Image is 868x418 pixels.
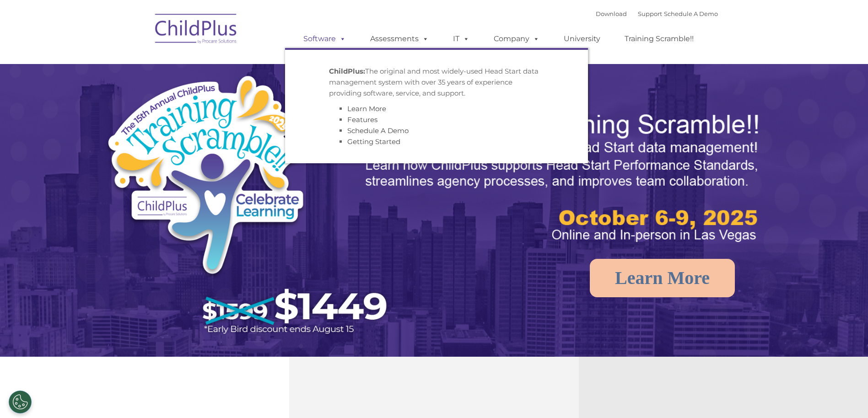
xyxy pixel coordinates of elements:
[555,30,609,48] a: University
[590,259,735,297] a: Learn More
[664,10,718,17] a: Schedule A Demo
[347,104,386,113] a: Learn More
[347,115,377,124] a: Features
[294,30,355,48] a: Software
[9,391,32,413] button: Cookies Settings
[485,30,549,48] a: Company
[444,30,479,48] a: IT
[127,60,155,67] span: Last name
[347,126,409,135] a: Schedule A Demo
[329,66,544,99] p: The original and most widely-used Head Start data management system with over 35 years of experie...
[822,374,868,418] iframe: Chat Widget
[127,98,166,105] span: Phone number
[347,137,400,146] a: Getting Started
[329,67,365,75] strong: ChildPlus:
[151,7,242,53] img: ChildPlus by Procare Solutions
[615,30,703,48] a: Training Scramble!!
[361,30,438,48] a: Assessments
[638,10,662,17] a: Support
[596,10,718,17] font: |
[596,10,627,17] a: Download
